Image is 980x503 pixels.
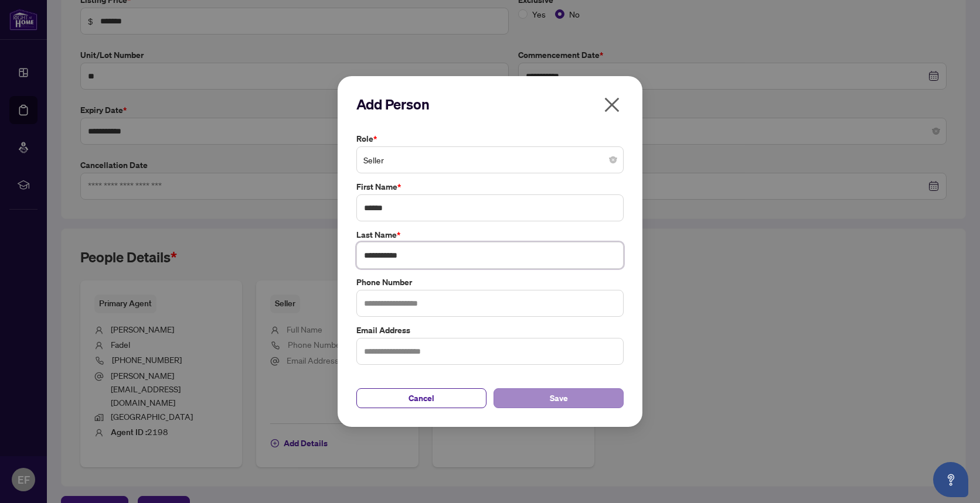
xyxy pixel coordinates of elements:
[610,156,617,163] span: close-circle
[356,132,624,145] label: Role
[603,95,621,114] span: close
[409,389,434,408] span: Cancel
[356,228,624,241] label: Last Name
[363,149,617,171] span: Seller
[356,180,624,193] label: First Name
[933,462,968,497] button: Open asap
[356,388,486,408] button: Cancel
[356,276,624,289] label: Phone Number
[356,95,624,114] h2: Add Person
[494,388,624,408] button: Save
[550,389,568,408] span: Save
[356,324,624,337] label: Email Address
